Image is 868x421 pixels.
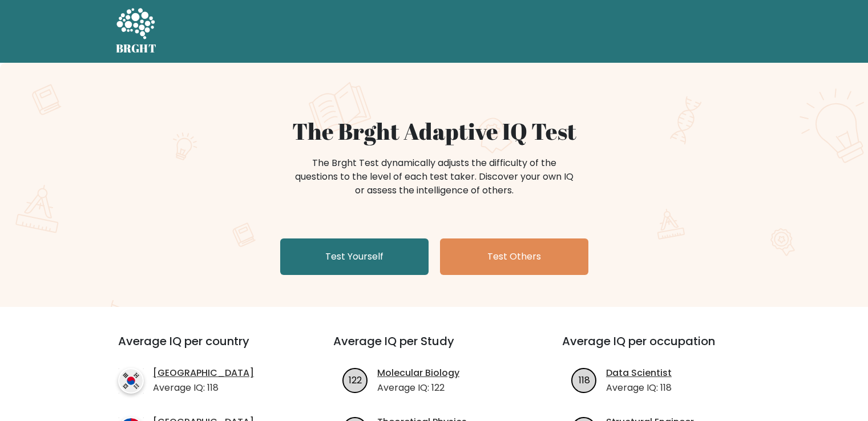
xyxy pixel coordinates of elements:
text: 118 [579,373,590,386]
h5: BRGHT [116,42,157,55]
p: Average IQ: 122 [377,381,459,395]
a: BRGHT [116,5,157,58]
img: country [118,368,144,394]
text: 122 [349,373,362,386]
a: [GEOGRAPHIC_DATA] [153,366,254,380]
h3: Average IQ per country [118,334,292,362]
a: Data Scientist [606,366,672,380]
a: Test Yourself [280,238,429,275]
p: Average IQ: 118 [606,381,672,395]
a: Molecular Biology [377,366,459,380]
h3: Average IQ per Study [333,334,535,362]
h3: Average IQ per occupation [562,334,764,362]
p: Average IQ: 118 [153,381,254,395]
div: The Brght Test dynamically adjusts the difficulty of the questions to the level of each test take... [292,156,577,197]
a: Test Others [440,238,588,275]
h1: The Brght Adaptive IQ Test [156,118,713,145]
